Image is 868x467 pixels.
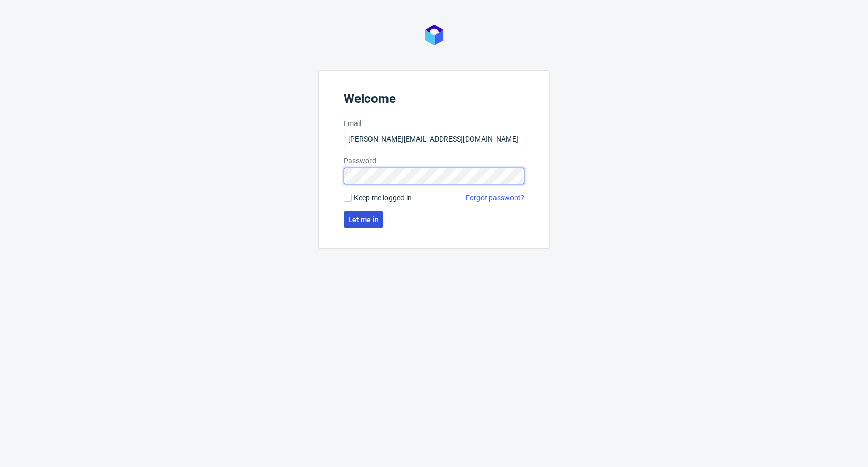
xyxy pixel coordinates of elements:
[354,193,412,203] span: Keep me logged in
[466,193,524,203] a: Forgot password?
[348,216,379,223] span: Let me in
[344,155,524,166] label: Password
[344,118,524,129] label: Email
[344,91,524,110] header: Welcome
[344,131,524,147] input: you@youremail.com
[344,211,383,228] button: Let me in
